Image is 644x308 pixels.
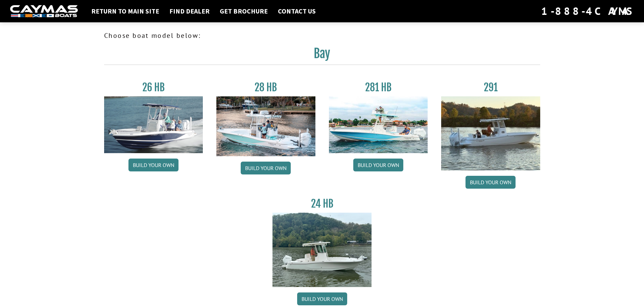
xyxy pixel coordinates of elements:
a: Build your own [353,159,403,171]
h3: 28 HB [216,81,315,94]
a: Build your own [128,159,178,171]
img: 28_hb_thumbnail_for_caymas_connect.jpg [216,96,315,156]
h3: 291 [441,81,540,94]
p: Choose boat model below: [104,30,540,41]
a: Contact Us [275,7,319,16]
a: Get Brochure [216,7,271,16]
img: white-logo-c9c8dbefe5ff5ceceb0f0178aa75bf4bb51f6bca0971e226c86eb53dfe498488.png [10,5,78,18]
h3: 281 HB [329,81,428,94]
h3: 26 HB [104,81,203,94]
img: 26_new_photo_resized.jpg [104,96,203,153]
a: Return to main site [88,7,163,16]
h2: Bay [104,46,540,65]
div: 1-888-4CAYMAS [541,4,634,19]
img: 291_Thumbnail.jpg [441,96,540,170]
img: 24_HB_thumbnail.jpg [272,213,372,287]
a: Find Dealer [166,7,213,16]
a: Build your own [241,162,291,174]
a: Build your own [297,292,347,305]
img: 28-hb-twin.jpg [329,96,428,153]
a: Build your own [466,176,516,189]
h3: 24 HB [272,197,372,210]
